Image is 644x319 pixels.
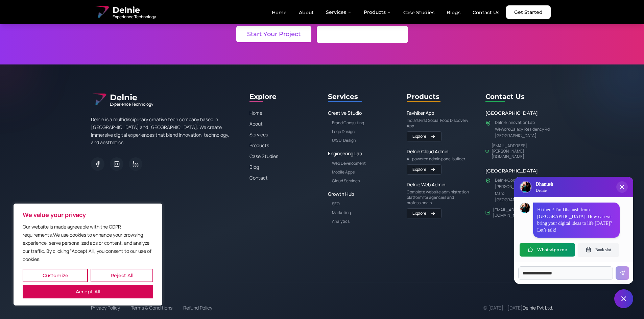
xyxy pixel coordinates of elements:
[398,7,440,18] a: Case Studies
[183,304,212,311] a: Refund Policy
[485,167,553,174] h3: [GEOGRAPHIC_DATA]
[332,137,356,143] a: UX/UI Design
[328,191,354,197] a: Growth Hub
[249,164,317,170] a: Blog
[485,91,525,102] h2: Contact Us
[407,118,475,129] p: India's First Social Food Discovery App
[91,304,120,311] a: Privacy Policy
[293,7,319,18] a: About
[91,157,104,171] a: Facebook
[483,304,553,311] p: © [DATE] - [DATE]
[113,5,156,16] span: Delnie
[266,7,292,18] a: Home
[407,131,442,141] a: Visit Favhiker App website
[249,153,317,160] a: Case Studies
[506,5,551,19] a: Get Started
[407,110,475,116] a: Favhiker App
[249,131,317,138] a: Services
[407,181,475,188] a: Delnie Web Admin
[536,181,553,188] h3: Dhanush
[110,102,153,107] span: Experience Technology
[537,207,616,234] p: Hi there! I'm Dhanush from [GEOGRAPHIC_DATA]. How can we bring your digital ideas to life [DATE]?...
[129,157,142,171] a: LinkedIn
[328,150,362,157] a: Engineering Lab
[492,143,553,159] a: [EMAIL_ADDRESS][PERSON_NAME][DOMAIN_NAME]
[236,26,311,42] button: Start Your Project
[495,196,553,203] p: [GEOGRAPHIC_DATA]
[249,142,317,149] a: Products
[520,182,531,192] img: Delnie Logo
[407,148,475,155] a: Delnie Cloud Admin
[23,269,88,282] button: Customize
[536,188,553,193] p: Delnie
[407,189,475,206] p: Complete website administration platform for agencies and professionals.
[520,243,575,257] button: WhatsApp me
[332,129,355,134] a: Logo Design
[578,243,619,257] button: Book slot
[332,210,351,215] a: Marketing
[23,211,153,219] p: We value your privacy
[110,92,153,103] span: Delnie
[91,91,107,108] img: Delnie Logo
[332,201,340,207] a: SEO
[91,269,153,282] button: Reject All
[23,285,153,298] button: Accept All
[249,110,317,116] a: Home
[23,223,153,263] p: Our website is made agreeable with the GDPR requirements.We use cookies to enhance your browsing ...
[110,157,123,171] a: Instagram
[91,116,236,147] p: Delnie is a multidisciplinary creative tech company based in [GEOGRAPHIC_DATA] and [GEOGRAPHIC_DA...
[441,7,466,18] a: Blogs
[614,289,633,308] button: Close chat
[467,7,505,18] a: Contact Us
[407,156,475,162] p: AI-powered admin panel builder.
[317,26,408,43] button: Schedule Consultation
[113,14,156,20] span: Experience Technology
[266,5,505,19] nav: Main
[495,183,553,196] p: [PERSON_NAME] Platinum, Marol
[332,218,350,224] a: Analytics
[94,4,110,20] img: Delnie Logo
[249,91,277,102] h2: Explore
[407,208,442,218] a: Visit Delnie Web Admin website
[328,91,396,102] h2: Services
[493,207,553,218] a: [EMAIL_ADDRESS][DOMAIN_NAME]
[249,175,317,181] a: Contact
[332,160,366,166] a: Web Development
[358,5,397,19] button: Products
[249,121,317,127] a: About
[520,203,530,213] img: Dhanush
[407,164,442,175] a: Visit Delnie Cloud Admin website
[320,5,357,19] button: Services
[616,181,628,193] button: Close chat popup
[332,120,364,126] a: Brand Consulting
[91,91,236,108] div: Delnie Logo Full
[332,178,360,184] a: Cloud Services
[94,4,156,20] a: Delnie Logo Full
[332,169,355,175] a: Mobile Apps
[495,132,550,139] p: [GEOGRAPHIC_DATA]
[328,110,362,116] a: Creative Studio
[407,91,475,102] h2: Products
[485,110,553,116] h3: [GEOGRAPHIC_DATA]
[495,119,550,126] p: Delnie Innovation Lab
[495,177,553,184] p: Delnie Consultancy Services
[495,126,550,133] p: WeWork Galaxy, Residency Rd
[131,304,172,311] a: Terms & Conditions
